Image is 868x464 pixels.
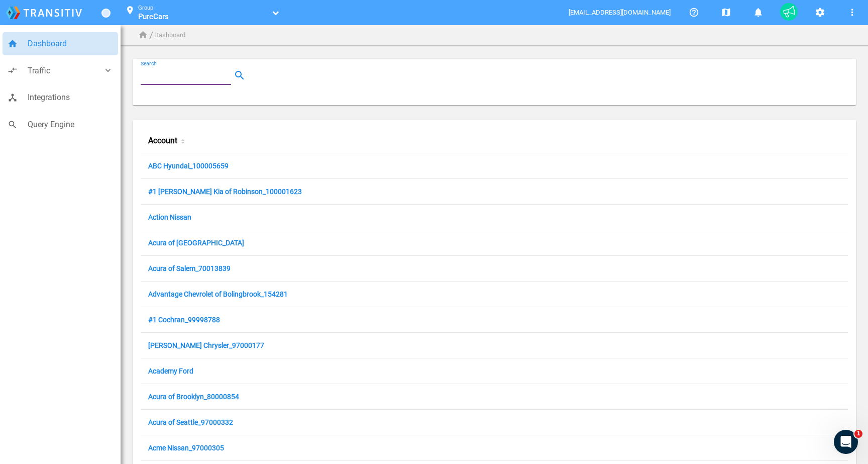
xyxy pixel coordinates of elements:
[752,7,764,19] mat-icon: notifications
[149,27,153,43] li: /
[154,30,185,41] li: Dashboard
[8,120,18,130] i: search
[103,65,113,75] i: keyboard_arrow_down
[3,32,118,55] a: homeDashboard
[148,188,302,197] a: #1 [PERSON_NAME] Kia of Robinson_100001623
[124,6,136,18] mat-icon: location_on
[148,264,231,274] a: Acura of Salem_70013839
[569,9,672,16] span: [EMAIL_ADDRESS][DOMAIN_NAME]
[28,37,113,50] span: Dashboard
[688,7,700,19] mat-icon: help_outline
[814,7,826,19] mat-icon: settings
[8,92,18,103] i: device_hub
[846,7,858,19] mat-icon: more_vert
[138,5,153,11] small: Group
[28,118,113,131] span: Query Engine
[138,30,148,40] i: home
[28,91,113,104] span: Integrations
[148,367,193,377] a: Academy Ford
[28,64,103,77] span: Traffic
[3,113,118,136] a: searchQuery Engine
[3,59,118,82] a: compare_arrowsTraffickeyboard_arrow_down
[148,213,191,223] a: Action Nissan
[3,86,118,109] a: device_hubIntegrations
[834,430,858,454] iframe: Intercom live chat
[148,239,244,248] a: Acura of [GEOGRAPHIC_DATA]
[148,316,220,325] a: #1 Cochran_99998788
[8,65,18,75] i: compare_arrows
[148,341,264,351] a: [PERSON_NAME] Chrysler_97000177
[8,39,18,49] i: home
[148,393,239,402] a: Acura of Brooklyn_80000854
[148,418,233,428] a: Acura of Seattle_97000332
[141,128,317,153] div: Account
[148,162,229,171] a: ABC Hyundai_100005659
[720,7,732,19] mat-icon: map
[854,430,862,438] span: 1
[148,290,288,300] a: Advantage Chevrolet of Bolingbrook_154281
[842,2,862,22] button: More
[6,7,82,19] img: logo
[138,12,169,21] span: PureCars
[101,9,111,18] a: Toggle Menu
[148,444,224,453] a: Acme Nissan_97000305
